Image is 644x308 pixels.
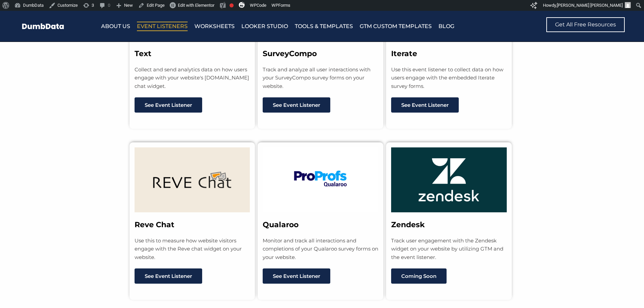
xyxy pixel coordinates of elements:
[135,49,250,59] h3: Text
[391,66,507,91] p: Use this event listener to collect data on how users engage with the embedded Iterate survey forms.
[145,102,192,108] span: See Event Listener
[546,17,625,32] a: Get All Free Resources
[263,268,330,284] a: See Event Listener
[101,22,502,31] nav: Menu
[273,102,320,108] span: See Event Listener
[135,66,250,91] p: Collect and send analytics data on how users engage with your website's [DOMAIN_NAME] chat widget.
[263,97,330,113] a: See Event Listener
[391,97,459,113] a: See Event Listener
[135,237,250,262] p: Use this to measure how website visitors engage with the Reve chat widget on your website.
[295,22,353,31] a: Tools & Templates
[391,49,507,59] h3: Iterate
[391,268,447,284] a: Coming Soon
[391,237,507,262] p: Track user engagement with the Zendesk widget on your website by utilizing GTM and the event list...
[230,3,234,7] div: Focus keyphrase not set
[555,22,616,27] span: Get All Free Resources
[178,3,214,8] span: Edit with Elementor
[401,102,449,108] span: See Event Listener
[557,3,623,8] span: [PERSON_NAME] [PERSON_NAME]
[194,22,235,31] a: Worksheets
[137,22,188,31] a: Event Listeners
[135,268,202,284] a: See Event Listener
[401,274,436,279] span: Coming Soon
[273,274,320,279] span: See Event Listener
[263,66,378,91] p: Track and analyze all user interactions with your SurveyCompo survey forms on your website.
[360,22,432,31] a: GTM Custom Templates
[135,220,250,230] h3: Reve Chat
[135,97,202,113] a: See Event Listener
[241,22,288,31] a: Looker Studio
[263,49,378,59] h3: SurveyCompo
[145,274,192,279] span: See Event Listener
[263,237,378,262] p: Monitor and track all interactions and completions of your Qualaroo survey forms on your website.
[438,22,454,31] a: Blog
[391,220,507,230] h3: Zendesk
[101,22,130,31] a: About Us
[263,220,378,230] h3: Qualaroo
[239,2,245,8] img: svg+xml;base64,PHN2ZyB4bWxucz0iaHR0cDovL3d3dy53My5vcmcvMjAwMC9zdmciIHZpZXdCb3g9IjAgMCAzMiAzMiI+PG...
